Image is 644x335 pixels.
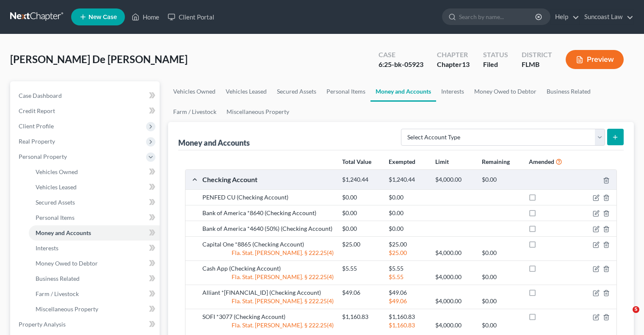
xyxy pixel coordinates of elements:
div: Checking Account [198,175,338,184]
div: Status [483,50,508,60]
div: Cash App (Checking Account) [198,264,338,273]
div: $25.00 [338,240,384,249]
span: Miscellaneous Property [36,305,98,313]
a: Home [127,9,163,25]
div: $1,240.44 [338,176,384,184]
div: $0.00 [338,209,384,217]
a: Money Owed to Debtor [469,81,542,102]
a: Personal Items [321,81,370,102]
iframe: Intercom live chat [615,306,636,327]
div: $0.00 [478,249,524,257]
div: $4,000.00 [431,176,478,184]
div: Fla. Stat. [PERSON_NAME]. § 222.25(4) [198,273,338,281]
a: Money and Accounts [370,81,436,102]
div: $49.06 [338,288,384,297]
span: Vehicles Owned [36,168,78,175]
div: 6:25-bk-05923 [379,60,423,69]
div: Filed [483,60,508,69]
div: $49.06 [384,297,431,305]
div: Chapter [437,50,470,60]
div: $0.00 [384,209,431,217]
a: Vehicles Leased [29,180,160,195]
div: $5.55 [338,264,384,273]
div: $5.55 [384,273,431,281]
div: $0.00 [384,224,431,233]
div: $0.00 [338,193,384,202]
div: $0.00 [478,321,524,329]
a: Interests [436,81,469,102]
strong: Remaining [482,158,510,165]
input: Search by name... [459,9,536,25]
span: 13 [462,60,470,68]
a: Case Dashboard [12,88,160,103]
span: Vehicles Leased [36,183,77,191]
span: Property Analysis [19,321,66,328]
span: Money and Accounts [36,229,91,236]
div: $25.00 [384,240,431,249]
div: $0.00 [478,273,524,281]
div: $25.00 [384,249,431,257]
a: Client Portal [163,9,218,25]
strong: Exempted [389,158,415,165]
span: Client Profile [19,122,54,130]
span: New Case [88,14,117,20]
span: [PERSON_NAME] De [PERSON_NAME] [10,53,188,65]
a: Business Related [29,271,160,286]
a: Personal Items [29,210,160,225]
a: Credit Report [12,103,160,119]
div: Case [379,50,423,60]
a: Secured Assets [272,81,321,102]
div: PENFED CU (Checking Account) [198,193,338,202]
span: Secured Assets [36,199,75,206]
div: FLMB [522,60,552,69]
div: $4,000.00 [431,249,478,257]
div: $0.00 [338,224,384,233]
div: Capital One *8865 (Checking Account) [198,240,338,249]
a: Business Related [542,81,596,102]
div: $49.06 [384,288,431,297]
div: Bank of America *8640 (Checking Account) [198,209,338,217]
a: Vehicles Owned [29,164,160,180]
a: Money and Accounts [29,225,160,241]
div: $1,160.83 [384,321,431,329]
div: $1,160.83 [384,313,431,321]
span: Personal Property [19,153,67,160]
span: Business Related [36,275,80,282]
strong: Amended [529,158,554,165]
div: Fla. Stat. [PERSON_NAME]. § 222.25(4) [198,249,338,257]
div: Fla. Stat. [PERSON_NAME]. § 222.25(4) [198,321,338,329]
a: Miscellaneous Property [29,302,160,317]
span: Farm / Livestock [36,290,79,297]
a: Vehicles Owned [168,81,221,102]
span: Credit Report [19,107,55,114]
a: Vehicles Leased [221,81,272,102]
div: Alliant *[FINANCIAL_ID] (Checking Account) [198,288,338,297]
div: $1,240.44 [384,176,431,184]
div: $4,000.00 [431,297,478,305]
a: Money Owed to Debtor [29,256,160,271]
a: Help [551,9,579,25]
div: $4,000.00 [431,273,478,281]
a: Miscellaneous Property [221,102,294,122]
div: $0.00 [478,297,524,305]
div: SOFI *3077 (Checking Account) [198,313,338,321]
span: Case Dashboard [19,92,62,99]
div: $0.00 [384,193,431,202]
a: Interests [29,241,160,256]
span: Real Property [19,138,55,145]
div: Money and Accounts [178,138,250,148]
strong: Total Value [342,158,371,165]
a: Secured Assets [29,195,160,210]
div: Chapter [437,60,470,69]
a: Farm / Livestock [168,102,221,122]
span: Personal Items [36,214,75,221]
a: Property Analysis [12,317,160,332]
strong: Limit [435,158,449,165]
div: $5.55 [384,264,431,273]
div: Fla. Stat. [PERSON_NAME]. § 222.25(4) [198,297,338,305]
button: Preview [566,50,624,69]
div: $0.00 [478,176,524,184]
div: Bank of America *4640 (50%) (Checking Account) [198,224,338,233]
div: $1,160.83 [338,313,384,321]
span: Money Owed to Debtor [36,260,98,267]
